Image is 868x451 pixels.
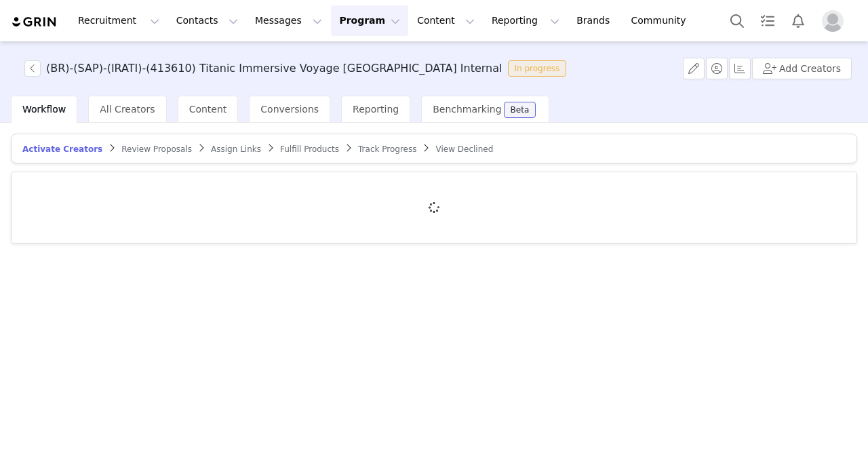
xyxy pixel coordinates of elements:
[508,60,567,77] span: In progress
[409,5,483,36] button: Content
[783,5,813,36] button: Notifications
[568,5,622,36] a: Brands
[100,104,155,115] span: All Creators
[168,5,246,36] button: Contacts
[280,144,339,154] span: Fulfill Products
[814,10,857,32] button: Profile
[511,106,530,114] div: Beta
[353,104,399,115] span: Reporting
[484,5,568,36] button: Reporting
[11,16,58,28] img: grin logo
[24,60,572,77] span: [object Object]
[211,144,261,154] span: Assign Links
[623,5,701,36] a: Community
[433,104,501,115] span: Benchmarking
[260,104,319,115] span: Conversions
[22,144,102,154] span: Activate Creators
[822,10,844,32] img: placeholder-profile.jpg
[358,144,416,154] span: Track Progress
[752,58,852,79] button: Add Creators
[247,5,330,36] button: Messages
[46,60,502,77] h3: (BR)-(SAP)-(IRATI)-(413610) Titanic Immersive Voyage [GEOGRAPHIC_DATA] Internal
[722,5,752,36] button: Search
[753,5,783,36] a: Tasks
[189,104,227,115] span: Content
[121,144,192,154] span: Review Proposals
[435,144,493,154] span: View Declined
[70,5,167,36] button: Recruitment
[22,104,66,115] span: Workflow
[331,5,408,36] button: Program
